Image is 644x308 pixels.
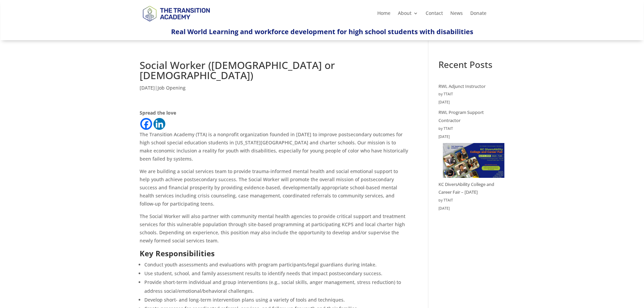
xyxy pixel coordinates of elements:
li: Conduct youth assessments and evaluations with program participants/legal guardians during intake. [144,260,408,269]
img: TTA Brand_TTA Primary Logo_Horizontal_Light BG [140,1,213,25]
div: Spread the love [140,109,408,117]
p: The Transition Academy (TTA) is a nonprofit organization founded in [DATE] to improve postseconda... [140,131,408,167]
li: Use student, school, and family assessment results to identify needs that impact postsecondary su... [144,269,408,278]
a: News [450,11,463,18]
li: Provide short-term individual and group interventions (e.g., social skills, anger management, str... [144,278,408,295]
time: [DATE] [438,98,504,106]
p: The Social Worker will also partner with community mental health agencies to provide critical sup... [140,212,408,249]
time: [DATE] [438,205,504,213]
span: [DATE] [140,85,155,91]
a: Contact [426,11,443,18]
div: by TTAIT [438,196,504,205]
a: Donate [470,11,486,18]
div: by TTAIT [438,90,504,98]
a: RWL Adjunct Instructor [438,83,485,89]
div: by TTAIT [438,125,504,133]
a: Linkedin [153,118,165,130]
h2: Recent Posts [438,60,504,72]
a: Job Opening [158,85,186,91]
a: Facebook [140,118,152,130]
a: About [398,11,418,18]
a: Home [377,11,390,18]
a: Logo-Noticias [140,20,213,27]
a: KC DiversAbility College and Career Fair – [DATE] [438,181,494,195]
span: Real World Learning and workforce development for high school students with disabilities [171,27,473,36]
time: [DATE] [438,133,504,141]
strong: Key Responsibilities [140,248,215,258]
li: Develop short- and long-term intervention plans using a variety of tools and techniques. [144,295,408,304]
a: RWL Program Support Contractor [438,109,484,123]
h1: Social Worker ([DEMOGRAPHIC_DATA] or [DEMOGRAPHIC_DATA]) [140,60,408,84]
p: | [140,84,408,97]
p: We are building a social services team to provide trauma-informed mental health and social emotio... [140,167,408,212]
